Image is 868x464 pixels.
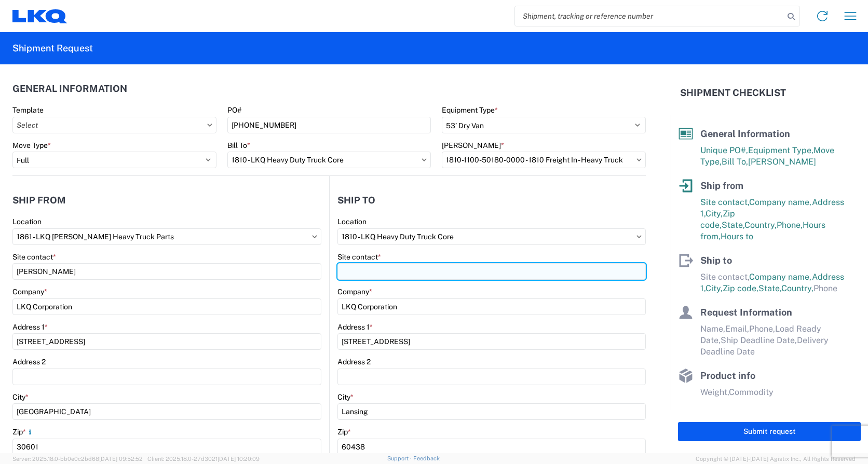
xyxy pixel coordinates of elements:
input: Shipment, tracking or reference number [515,6,784,26]
span: Copyright © [DATE]-[DATE] Agistix Inc., All Rights Reserved [696,454,856,463]
input: Select [12,228,321,245]
label: Company [337,287,372,296]
h2: Ship from [12,195,66,206]
span: [PERSON_NAME] [748,157,816,167]
span: Bill To, [722,157,748,167]
span: State, [722,220,744,230]
label: Template [12,105,44,115]
h2: Shipment Checklist [680,87,786,99]
label: Address 1 [12,322,48,332]
span: Email, [725,324,749,334]
label: Zip [12,427,34,436]
label: Address 1 [337,322,373,332]
label: Address 2 [337,357,371,366]
label: Equipment Type [442,105,498,115]
span: Country, [744,220,777,230]
span: General Information [700,128,790,139]
label: Zip [337,427,351,436]
span: Client: 2025.18.0-27d3021 [147,456,260,462]
input: Select [337,228,646,245]
span: Phone, [777,220,803,230]
label: Location [337,217,367,226]
label: Site contact [12,252,56,262]
span: City, [706,283,723,293]
label: City [12,392,29,402]
label: Move Type [12,141,51,150]
button: Submit request [678,422,861,441]
span: Product info [700,370,755,381]
a: Support [387,455,413,461]
h2: General Information [12,84,127,94]
span: Site contact, [700,197,749,207]
span: City, [706,209,723,219]
span: Ship to [700,255,732,266]
span: Hours to [721,231,753,241]
span: Company name, [749,197,812,207]
h2: Shipment Request [12,42,93,54]
span: Country, [781,283,813,293]
span: Server: 2025.18.0-bb0e0c2bd68 [12,456,143,462]
span: Unique PO#, [700,145,748,155]
span: Commodity [729,387,774,397]
span: [DATE] 10:20:09 [218,456,260,462]
input: Select [227,152,431,168]
label: Site contact [337,252,381,262]
input: Select [442,152,646,168]
input: Select [12,117,216,133]
span: [DATE] 09:52:52 [99,456,143,462]
span: Name, [700,324,725,334]
label: PO# [227,105,241,115]
label: Bill To [227,141,250,150]
a: Feedback [413,455,440,461]
h2: Ship to [337,195,375,206]
label: Location [12,217,42,226]
span: Request Information [700,307,792,318]
span: Weight, [700,387,729,397]
label: City [337,392,354,402]
span: Site contact, [700,272,749,282]
span: Ship from [700,180,743,191]
span: Zip code, [723,283,758,293]
label: Address 2 [12,357,46,366]
span: Phone [813,283,837,293]
span: Phone, [749,324,775,334]
span: Ship Deadline Date, [721,335,797,345]
label: [PERSON_NAME] [442,141,504,150]
label: Company [12,287,47,296]
span: Equipment Type, [748,145,813,155]
span: State, [758,283,781,293]
span: Company name, [749,272,812,282]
